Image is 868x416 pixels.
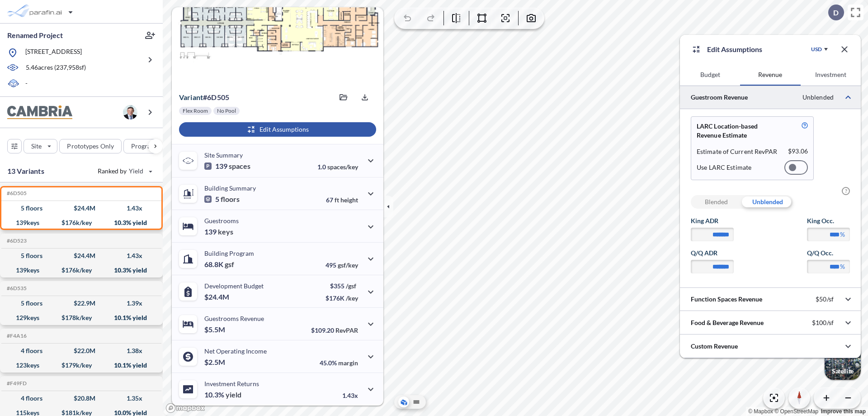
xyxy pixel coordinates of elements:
[774,408,818,415] a: OpenStreetMap
[204,315,264,322] p: Guestrooms Revenue
[697,163,751,172] p: Use LARC Estimate
[691,216,734,225] label: King ADR
[204,325,226,334] p: $5.5M
[129,167,144,176] span: Yield
[740,64,800,86] button: Revenue
[411,397,422,407] button: Site Plan
[335,326,358,334] span: RevPAR
[742,195,793,209] div: Unblended
[840,230,845,239] label: %
[204,358,226,367] p: $2.5M
[31,142,42,151] p: Site
[338,261,358,269] span: gsf/key
[346,294,358,302] span: /key
[179,93,203,101] span: Variant
[691,295,762,304] p: Function Spaces Revenue
[812,319,834,327] p: $100/sf
[179,93,229,102] p: # 6d505
[204,390,241,399] p: 10.3%
[25,79,28,89] p: -
[7,105,72,120] img: BrandImage
[5,380,27,387] h5: Click to copy the code
[204,282,264,290] p: Development Budget
[335,196,339,204] span: ft
[807,249,850,258] label: Q/Q Occ.
[217,107,236,115] p: No Pool
[691,342,738,351] p: Custom Revenue
[204,260,234,269] p: 68.8K
[131,142,156,151] p: Program
[821,408,866,415] a: Improve this map
[123,105,137,120] img: user logo
[24,139,57,153] button: Site
[204,227,233,236] p: 139
[325,261,358,269] p: 495
[204,347,267,355] p: Net Operating Income
[26,63,86,73] p: 5.46 acres ( 237,958 sf)
[398,397,409,407] button: Aerial View
[697,147,778,156] p: Estimate of Current RevPAR
[340,196,358,204] span: height
[325,294,358,302] p: $176K
[840,262,845,271] label: %
[327,163,358,171] span: spaces/key
[842,187,850,195] span: ?
[5,333,27,339] h5: Click to copy the code
[225,260,234,269] span: gsf
[825,344,861,380] button: Switcher ImageSatellite
[816,295,834,303] p: $50/sf
[67,142,114,151] p: Prototypes Only
[183,107,208,115] p: Flex Room
[5,285,27,292] h5: Click to copy the code
[320,359,358,367] p: 45.0%
[179,122,376,137] button: Edit Assumptions
[5,190,27,196] h5: Click to copy the code
[338,359,358,367] span: margin
[165,403,205,413] a: Mapbox homepage
[325,282,358,290] p: $355
[346,282,356,290] span: /gsf
[832,368,854,375] p: Satellite
[788,147,808,156] p: $ 93.06
[123,139,172,153] button: Program
[226,390,241,399] span: yield
[204,162,250,171] p: 139
[218,227,233,236] span: keys
[204,249,254,257] p: Building Program
[707,44,762,55] p: Edit Assumptions
[229,162,250,171] span: spaces
[807,216,850,225] label: King Occ.
[326,196,358,204] p: 67
[697,122,780,140] p: LARC Location-based Revenue Estimate
[204,380,259,387] p: Investment Returns
[7,30,63,40] p: Renamed Project
[748,408,773,415] a: Mapbox
[7,166,44,177] p: 13 Variants
[59,139,122,153] button: Prototypes Only
[5,238,27,244] h5: Click to copy the code
[691,195,742,209] div: Blended
[833,9,839,17] p: D
[25,47,82,58] p: [STREET_ADDRESS]
[691,318,764,327] p: Food & Beverage Revenue
[342,392,358,399] p: 1.43x
[311,326,358,334] p: $109.20
[680,64,740,86] button: Budget
[204,184,256,192] p: Building Summary
[204,151,243,159] p: Site Summary
[317,163,358,171] p: 1.0
[811,46,822,53] div: USD
[221,195,240,204] span: floors
[204,292,231,301] p: $24.4M
[691,249,734,258] label: Q/Q ADR
[90,164,158,178] button: Ranked by Yield
[801,64,861,86] button: Investment
[825,344,861,380] img: Switcher Image
[204,217,239,225] p: Guestrooms
[204,195,240,204] p: 5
